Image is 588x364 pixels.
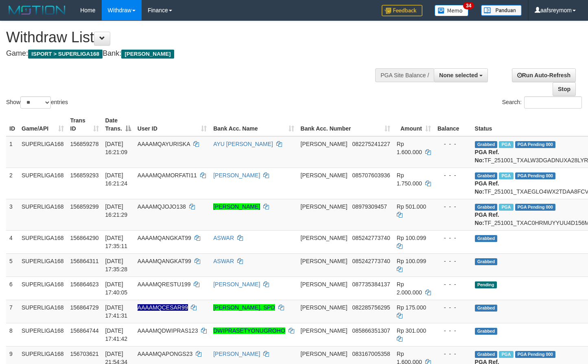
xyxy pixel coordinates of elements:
span: Grabbed [475,305,498,312]
span: AAAAMQAPONGS23 [138,351,192,357]
span: Copy 082275241227 to clipboard [352,141,390,147]
th: User ID: activate to sort column ascending [134,113,210,136]
img: panduan.png [481,5,522,16]
label: Show entries [6,96,68,109]
span: Rp 501.000 [397,203,426,210]
div: - - - [437,140,468,148]
span: Marked by aafheankoy [499,204,513,211]
select: Showentries [20,96,51,109]
span: [PERSON_NAME] [301,235,348,241]
span: Grabbed [475,235,498,242]
span: AAAAMQANGKAT99 [138,258,191,264]
a: [PERSON_NAME] [213,351,260,357]
span: Rp 100.099 [397,235,426,241]
td: 8 [6,323,18,346]
span: AAAAMQANGKAT99 [138,235,191,241]
div: - - - [437,327,468,335]
a: Stop [553,82,576,96]
td: SUPERLIGA168 [18,253,67,277]
span: [PERSON_NAME] [301,172,348,179]
a: [PERSON_NAME] [213,203,260,210]
span: Copy 087735384137 to clipboard [352,281,390,288]
span: Rp 100.099 [397,258,426,264]
span: 156864623 [70,281,99,288]
span: 156864311 [70,258,99,264]
span: AAAAMQDWIPRAS123 [138,327,198,334]
span: [PERSON_NAME] [301,258,348,264]
span: Copy 082285756295 to clipboard [352,304,390,311]
span: Copy 083167005358 to clipboard [352,351,390,357]
div: - - - [437,257,468,265]
th: Bank Acc. Number: activate to sort column ascending [297,113,393,136]
span: 34 [463,2,474,9]
td: SUPERLIGA168 [18,323,67,346]
span: [PERSON_NAME] [301,304,348,311]
a: [PERSON_NAME] [213,172,260,179]
img: Feedback.jpg [382,5,422,16]
a: Run Auto-Refresh [512,68,576,82]
span: Marked by aafchhiseyha [499,351,513,358]
span: Marked by aafheankoy [499,172,513,179]
span: [PERSON_NAME] [301,141,348,147]
th: Trans ID: activate to sort column ascending [67,113,102,136]
div: PGA Site Balance / [375,68,434,82]
span: 156859293 [70,172,99,179]
span: Rp 1.750.000 [397,172,422,187]
span: PGA Pending [515,351,556,358]
div: - - - [437,234,468,242]
b: PGA Ref. No: [475,211,499,226]
td: 5 [6,253,18,277]
th: Balance [434,113,472,136]
th: Bank Acc. Name: activate to sort column ascending [210,113,297,136]
td: 6 [6,277,18,300]
span: Copy 085242773740 to clipboard [352,258,390,264]
span: [DATE] 16:21:09 [105,141,128,155]
td: SUPERLIGA168 [18,136,67,168]
input: Search: [524,96,582,109]
span: [PERSON_NAME] [301,327,348,334]
span: [DATE] 17:40:05 [105,281,128,296]
span: [PERSON_NAME] [301,203,348,210]
div: - - - [437,171,468,179]
span: Grabbed [475,141,498,148]
span: Copy 085242773740 to clipboard [352,235,390,241]
span: AAAAMQJOJO138 [138,203,186,210]
span: None selected [439,72,478,78]
span: [DATE] 17:35:11 [105,235,128,249]
th: Game/API: activate to sort column ascending [18,113,67,136]
span: AAAAMQAMORFATI11 [138,172,197,179]
span: ISPORT > SUPERLIGA168 [28,50,103,59]
span: Nama rekening ada tanda titik/strip, harap diedit [138,304,188,311]
span: Grabbed [475,328,498,335]
span: [DATE] 16:21:24 [105,172,128,187]
td: SUPERLIGA168 [18,199,67,230]
span: [DATE] 17:41:31 [105,304,128,319]
span: AAAAMQAYURISKA [138,141,190,147]
button: None selected [434,68,488,82]
span: 156864729 [70,304,99,311]
span: 156864744 [70,327,99,334]
td: 2 [6,168,18,199]
span: Copy 085707603936 to clipboard [352,172,390,179]
span: Rp 301.000 [397,327,426,334]
span: AAAAMQRESTU199 [138,281,191,288]
td: 1 [6,136,18,168]
span: Marked by aafheankoy [499,141,513,148]
div: - - - [437,280,468,288]
span: Rp 2.000.000 [397,281,422,296]
th: Date Trans.: activate to sort column descending [102,113,134,136]
span: Grabbed [475,204,498,211]
span: Rp 1.600.000 [397,141,422,155]
span: PGA Pending [515,141,556,148]
td: SUPERLIGA168 [18,300,67,323]
span: Grabbed [475,258,498,265]
span: Pending [475,281,497,288]
span: PGA Pending [515,172,556,179]
span: Copy 08979309457 to clipboard [352,203,387,210]
span: [DATE] 17:35:28 [105,258,128,272]
a: AYU [PERSON_NAME] [213,141,273,147]
span: [PERSON_NAME] [301,281,348,288]
span: 156703621 [70,351,99,357]
a: [PERSON_NAME]. SPD [213,304,275,311]
span: Rp 175.000 [397,304,426,311]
